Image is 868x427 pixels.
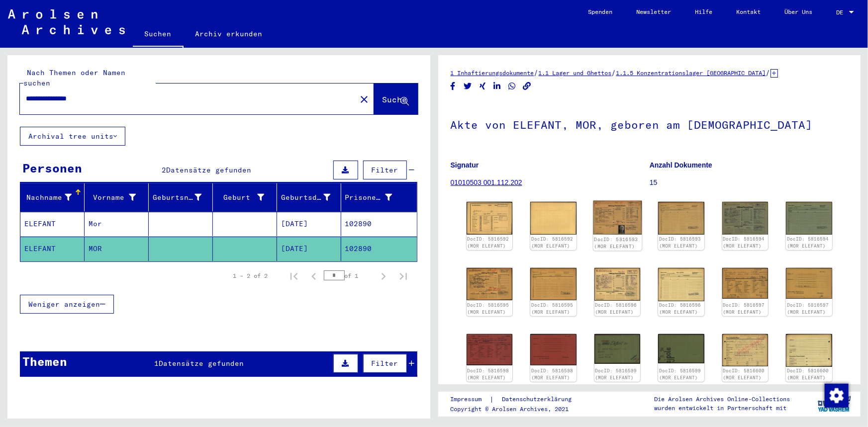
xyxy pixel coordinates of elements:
a: DocID: 5816592 (MOR ELEFANT) [467,236,509,249]
a: DocID: 5816598 (MOR ELEFANT) [531,368,573,380]
mat-cell: 102890 [341,237,417,261]
a: DocID: 5816593 (MOR ELEFANT) [594,237,638,250]
img: 001.jpg [467,202,513,235]
div: Geburtsdatum [281,192,331,203]
a: 1.1 Lager und Ghettos [539,69,612,77]
div: Vorname [89,189,148,205]
button: Last page [393,266,413,286]
div: Geburtsname [153,192,201,203]
a: DocID: 5816594 (MOR ELEFANT) [787,236,829,249]
img: 002.jpg [658,334,704,363]
span: 2 [162,166,166,174]
mat-header-cell: Geburtsname [149,183,213,211]
a: DocID: 5816592 (MOR ELEFANT) [531,236,573,249]
a: 1.1.5 Konzentrationslager [GEOGRAPHIC_DATA] [616,69,766,77]
button: Filter [363,354,407,373]
button: Filter [363,161,407,179]
img: Zustimmung ändern [825,384,849,408]
div: Zustimmung ändern [824,383,848,407]
button: Weniger anzeigen [20,295,114,314]
a: DocID: 5816594 (MOR ELEFANT) [723,236,765,249]
img: 002.jpg [658,202,704,235]
img: Arolsen_neg.svg [8,9,125,34]
b: Anzahl Dokumente [650,161,712,169]
button: Share on Facebook [448,80,458,92]
button: Share on WhatsApp [507,80,517,92]
a: DocID: 5816596 (MOR ELEFANT) [659,302,701,315]
a: DocID: 5816595 (MOR ELEFANT) [531,302,573,315]
span: / [534,68,539,77]
a: Datenschutzerklärung [494,394,583,405]
button: Previous page [304,266,324,286]
a: Suchen [133,22,184,48]
span: Filter [372,359,398,368]
div: Geburt‏ [217,192,264,203]
mat-header-cell: Nachname [20,183,85,211]
div: Personen [22,159,82,177]
span: / [612,68,616,77]
p: 15 [650,177,848,188]
button: Copy link [522,80,532,92]
a: Archiv erkunden [184,22,275,46]
span: 1 [154,359,159,368]
div: 1 – 2 of 2 [233,271,268,280]
mat-cell: ELEFANT [20,212,85,236]
a: DocID: 5816597 (MOR ELEFANT) [787,302,829,315]
span: DE [836,9,847,16]
span: Weniger anzeigen [28,300,100,309]
button: Share on Xing [478,80,488,92]
a: 1 Inhaftierungsdokumente [451,69,534,77]
div: Vorname [89,192,136,203]
img: 002.jpg [786,268,832,299]
mat-cell: [DATE] [277,212,341,236]
div: Geburtsname [153,189,214,205]
span: Suche [383,94,407,104]
button: First page [284,266,304,286]
a: DocID: 5816600 (MOR ELEFANT) [723,368,765,380]
div: Geburtsdatum [281,189,343,205]
mat-header-cell: Geburt‏ [213,183,277,211]
mat-header-cell: Prisoner # [341,183,417,211]
b: Signatur [451,161,479,169]
span: Datensätze gefunden [166,166,251,174]
div: Prisoner # [345,192,392,203]
button: Share on LinkedIn [492,80,502,92]
a: Impressum [450,394,489,405]
div: Nachname [24,192,72,203]
mat-cell: [DATE] [277,237,341,261]
img: 002.jpg [786,334,832,367]
p: Die Arolsen Archives Online-Collections [654,395,790,404]
mat-header-cell: Vorname [85,183,149,211]
button: Share on Twitter [463,80,473,92]
img: 002.jpg [530,202,577,235]
a: DocID: 5816599 (MOR ELEFANT) [659,368,701,380]
a: DocID: 5816598 (MOR ELEFANT) [467,368,509,380]
div: Geburt‏ [217,189,277,205]
button: Clear [354,89,374,109]
img: 001.jpg [722,334,769,366]
p: Copyright © Arolsen Archives, 2021 [450,405,583,414]
img: 001.jpg [467,334,513,365]
div: | [450,394,583,405]
img: 001.jpg [594,268,641,301]
span: Filter [372,166,398,174]
img: yv_logo.png [816,391,853,416]
a: DocID: 5816599 (MOR ELEFANT) [595,368,637,380]
div: of 1 [324,271,374,280]
div: Prisoner # [345,189,405,205]
mat-icon: close [358,93,370,105]
a: DocID: 5816597 (MOR ELEFANT) [723,302,765,315]
mat-header-cell: Geburtsdatum [277,183,341,211]
button: Suche [374,84,418,114]
img: 001.jpg [593,201,641,235]
mat-cell: Mor [85,212,149,236]
mat-cell: ELEFANT [20,237,85,261]
img: 001.jpg [722,268,769,299]
h1: Akte von ELEFANT, MOR, geboren am [DEMOGRAPHIC_DATA] [451,102,849,146]
mat-cell: MOR [85,237,149,261]
img: 001.jpg [722,202,769,234]
a: DocID: 5816600 (MOR ELEFANT) [787,368,829,380]
img: 002.jpg [530,268,577,301]
a: DocID: 5816596 (MOR ELEFANT) [595,302,637,315]
div: Nachname [24,189,84,205]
